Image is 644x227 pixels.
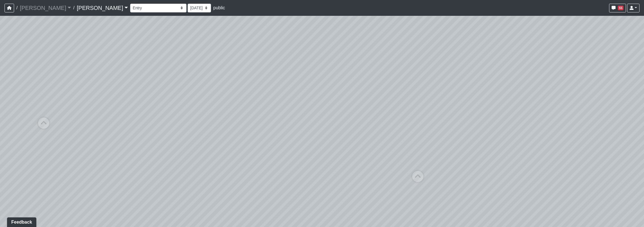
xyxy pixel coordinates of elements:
[20,2,71,14] a: [PERSON_NAME]
[4,216,37,227] iframe: Ybug feedback widget
[14,2,20,14] span: /
[609,4,626,12] button: 55
[71,2,77,14] span: /
[77,2,128,14] a: [PERSON_NAME]
[618,6,623,10] span: 55
[213,5,225,10] span: public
